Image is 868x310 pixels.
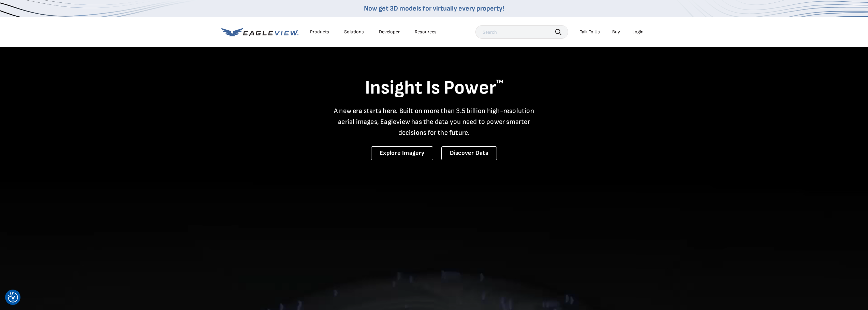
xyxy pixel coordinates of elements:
div: Products [310,29,329,35]
p: A new era starts here. Built on more than 3.5 billion high-resolution aerial images, Eagleview ha... [330,105,539,138]
sup: TM [496,79,503,85]
a: Explore Imagery [371,146,433,160]
div: Talk To Us [580,29,600,35]
a: Developer [379,29,400,35]
input: Search [475,25,568,39]
div: Solutions [344,29,364,35]
h1: Insight Is Power [221,76,647,100]
a: Buy [612,29,620,35]
a: Now get 3D models for virtually every property! [364,4,504,13]
div: Resources [415,29,437,35]
img: Revisit consent button [8,292,18,303]
div: Login [632,29,644,35]
a: Discover Data [441,146,497,160]
button: Consent Preferences [8,292,18,303]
